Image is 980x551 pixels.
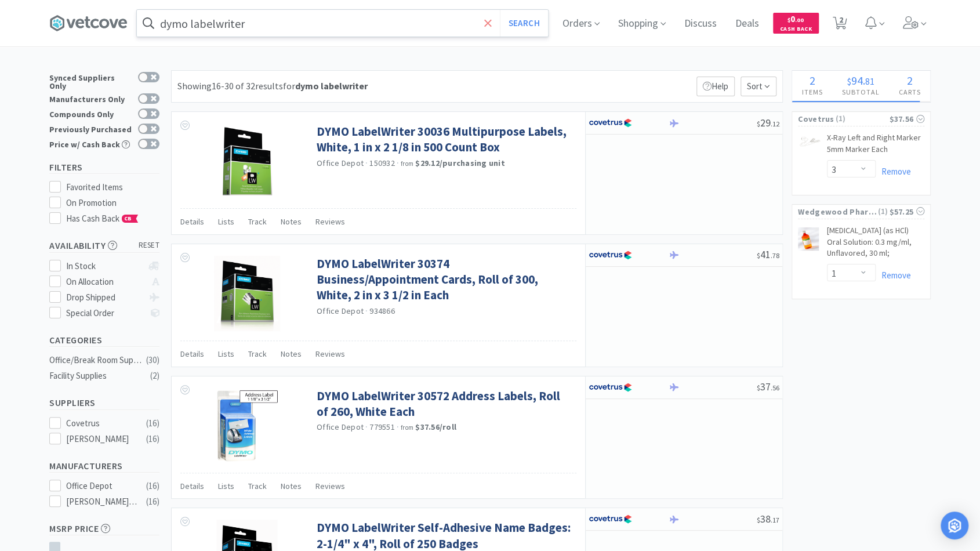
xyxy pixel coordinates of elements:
[798,113,834,125] span: Covetrus
[397,158,399,168] span: ·
[209,388,285,463] img: 2e2cb2036209424e8aba871597efd7ac_45499.png
[907,73,913,88] span: 2
[876,270,911,281] a: Remove
[369,422,395,432] span: 779551
[696,77,735,96] p: Help
[49,139,132,148] div: Price w/ Cash Back
[369,306,395,316] span: 934866
[680,19,721,29] a: Discuss
[798,205,876,218] span: Wedgewood Pharmacy
[876,206,889,217] span: ( 1 )
[49,396,159,409] h5: Suppliers
[369,158,395,168] span: 150932
[401,159,413,168] span: from
[365,158,368,168] span: ·
[66,306,143,320] div: Special Order
[49,161,159,174] h5: Filters
[757,516,760,524] span: $
[810,73,815,88] span: 2
[317,124,574,155] a: DYMO LabelWriter 30036 Multipurpose Labels, White, 1 in x 2 1/8 in 500 Count Box
[146,416,159,430] div: ( 16 )
[66,259,143,273] div: In Stock
[49,459,159,473] h5: Manufacturers
[865,75,874,87] span: 81
[295,80,368,92] strong: dymo labelwriter
[589,114,632,132] img: 77fca1acd8b6420a9015268ca798ef17_1.png
[889,113,924,125] div: $37.56
[315,216,345,227] span: Reviews
[180,349,204,359] span: Details
[49,369,143,383] div: Facility Supplies
[317,158,364,168] a: Office Depot
[365,306,368,316] span: ·
[66,416,138,430] div: Covetrus
[731,19,764,29] a: Deals
[832,86,889,97] h4: Subtotal
[771,516,779,524] span: . 17
[827,225,924,264] a: [MEDICAL_DATA] (as HCl) Oral Solution: 0.3 mg/ml, Unflavored, 30 ml;
[146,495,159,509] div: ( 16 )
[787,16,790,24] span: $
[139,240,160,252] span: reset
[66,196,160,210] div: On Promotion
[248,349,267,359] span: Track
[66,291,143,304] div: Drop Shipped
[889,205,924,218] div: $57.25
[773,8,819,39] a: $0.00Cash Back
[137,10,548,37] input: Search by item, sku, manufacturer, ingredient, size...
[66,432,138,446] div: [PERSON_NAME]
[771,383,779,392] span: . 56
[49,522,159,535] h5: MSRP Price
[218,481,234,491] span: Lists
[792,86,832,97] h4: Items
[415,158,505,168] strong: $29.12 / purchasing unit
[281,216,302,227] span: Notes
[757,248,779,261] span: 41
[281,349,302,359] span: Notes
[66,495,138,509] div: [PERSON_NAME] Supply Services
[281,481,302,491] span: Notes
[500,10,548,37] button: Search
[180,481,204,491] span: Details
[828,20,852,30] a: 2
[401,423,413,432] span: from
[317,388,574,420] a: DYMO LabelWriter 30572 Address Labels, Roll of 260, White Each
[589,246,632,264] img: 77fca1acd8b6420a9015268ca798ef17_1.png
[780,26,812,34] span: Cash Back
[876,166,911,177] a: Remove
[150,369,159,383] div: ( 2 )
[177,79,368,94] div: Showing 16-30 of 32 results
[317,306,364,316] a: Office Depot
[757,512,779,525] span: 38
[365,422,368,432] span: ·
[66,479,138,493] div: Office Depot
[146,432,159,446] div: ( 16 )
[248,481,267,491] span: Track
[66,180,160,194] div: Favorited Items
[315,481,345,491] span: Reviews
[146,353,159,367] div: ( 30 )
[771,119,779,128] span: . 12
[757,383,760,392] span: $
[209,256,285,331] img: ac39e635e75e484394b548af850d894b_45497.png
[834,113,889,125] span: ( 1 )
[66,275,143,289] div: On Allocation
[889,86,930,97] h4: Carts
[49,239,159,252] h5: Availability
[317,256,574,303] a: DYMO LabelWriter 30374 Business/Appointment Cards, Roll of 300, White, 2 in x 3 1/2 in Each
[589,379,632,396] img: 77fca1acd8b6420a9015268ca798ef17_1.png
[795,16,804,24] span: . 00
[847,75,851,87] span: $
[941,512,968,539] div: Open Intercom Messenger
[146,479,159,493] div: ( 16 )
[122,215,134,222] span: CB
[757,116,779,129] span: 29
[741,77,776,96] span: Sort
[49,333,159,347] h5: Categories
[415,422,456,432] strong: $37.56 / roll
[827,132,924,159] a: X-Ray Left and Right Marker 5mm Marker Each
[248,216,267,227] span: Track
[218,349,234,359] span: Lists
[589,510,632,528] img: 77fca1acd8b6420a9015268ca798ef17_1.png
[66,213,139,224] span: Has Cash Back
